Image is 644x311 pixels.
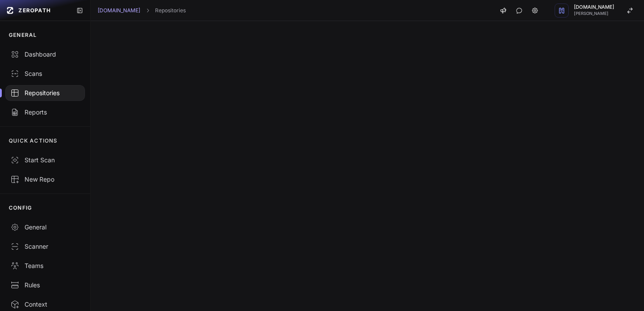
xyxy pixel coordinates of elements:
div: Start Scan [11,156,80,164]
a: ZEROPATH [4,4,69,18]
div: Context [11,300,80,309]
div: Scans [11,69,80,78]
div: Teams [11,261,80,270]
a: Repositories [155,7,186,14]
nav: breadcrumb [98,7,186,14]
div: Scanner [11,242,80,251]
p: QUICK ACTIONS [9,137,58,144]
div: Dashboard [11,50,80,59]
span: [DOMAIN_NAME] [574,5,614,10]
span: ZEROPATH [18,7,51,14]
span: [PERSON_NAME] [574,11,614,16]
p: CONFIG [9,204,32,211]
p: GENERAL [9,32,37,39]
div: Reports [11,108,80,117]
a: [DOMAIN_NAME] [98,7,140,14]
div: General [11,223,80,232]
div: New Repo [11,175,80,184]
div: Repositories [11,89,80,97]
svg: chevron right, [145,7,151,14]
div: Rules [11,281,80,290]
